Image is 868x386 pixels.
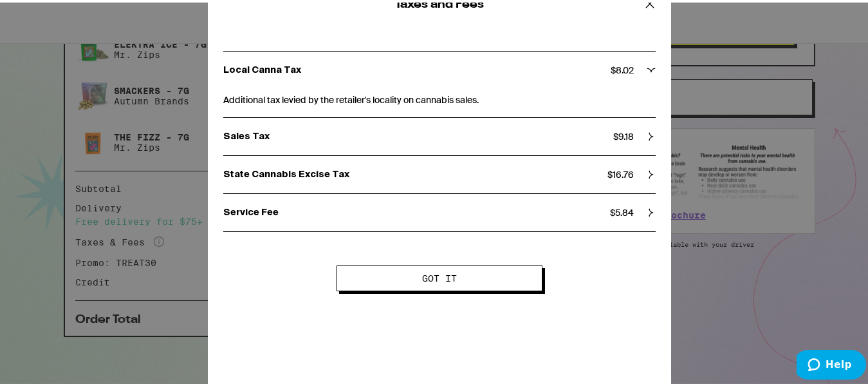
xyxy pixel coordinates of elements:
p: State Cannabis Excise Tax [223,166,607,178]
span: $ 9.18 [613,128,634,140]
span: $ 5.84 [610,204,634,216]
button: Got it [337,263,542,289]
p: Local Canna Tax [223,62,611,73]
span: Additional tax levied by the retailer's locality on cannabis sales. [223,86,656,104]
span: $ 8.02 [611,62,634,73]
span: $ 16.76 [607,166,634,178]
iframe: Opens a widget where you can find more information [797,347,866,380]
p: Sales Tax [223,128,613,140]
span: Got it [422,271,457,280]
p: Service Fee [223,204,610,216]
